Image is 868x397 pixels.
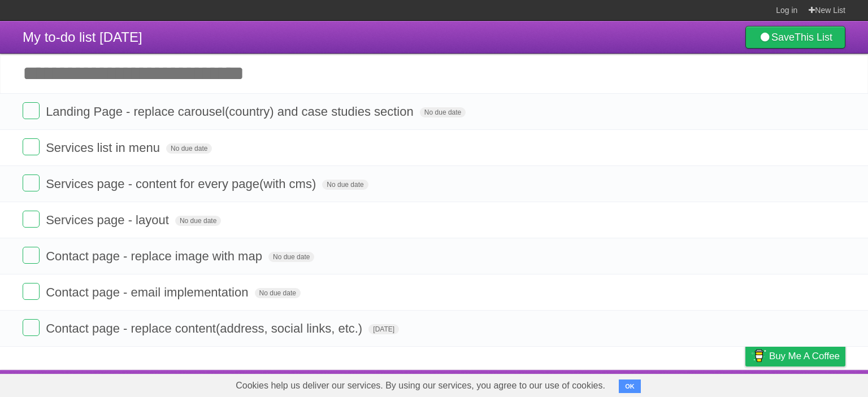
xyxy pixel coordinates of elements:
[420,107,466,117] span: No due date
[774,373,845,394] a: Suggest a feature
[175,216,221,226] span: No due date
[368,324,399,334] span: [DATE]
[322,180,368,190] span: No due date
[46,141,163,155] span: Services list in menu
[23,247,40,264] label: Done
[23,102,40,119] label: Done
[632,373,678,394] a: Developers
[692,373,717,394] a: Terms
[23,211,40,228] label: Done
[795,32,832,43] b: This List
[224,374,617,397] span: Cookies help us deliver our services. By using our services, you agree to our use of cookies.
[46,249,265,263] span: Contact page - replace image with map
[46,285,251,299] span: Contact page - email implementation
[745,26,845,49] a: SaveThis List
[23,138,40,155] label: Done
[23,29,142,45] span: My to-do list [DATE]
[46,177,319,191] span: Services page - content for every page(with cms)
[751,346,766,365] img: Buy me a coffee
[619,379,641,393] button: OK
[166,143,212,154] span: No due date
[745,346,845,367] a: Buy me a coffee
[268,252,314,262] span: No due date
[23,283,40,300] label: Done
[769,346,840,366] span: Buy me a coffee
[46,213,172,227] span: Services page - layout
[255,288,301,298] span: No due date
[46,104,416,119] span: Landing Page - replace carousel(country) and case studies section
[731,373,760,394] a: Privacy
[23,319,40,336] label: Done
[23,174,40,191] label: Done
[595,373,619,394] a: About
[46,321,365,335] span: Contact page - replace content(address, social links, etc.)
